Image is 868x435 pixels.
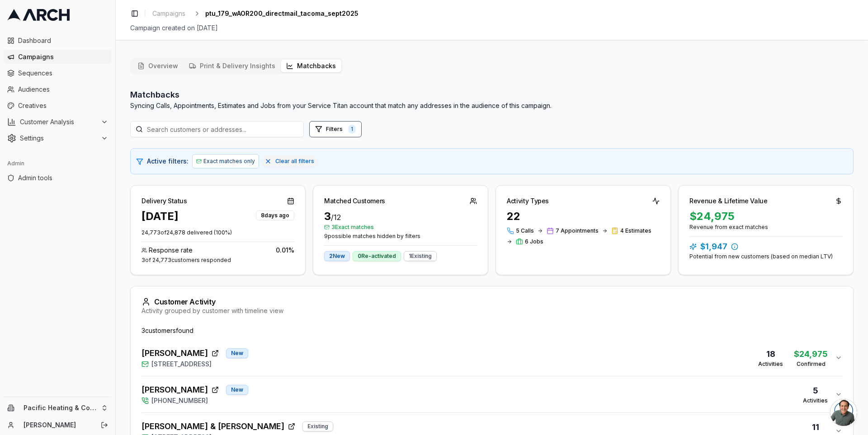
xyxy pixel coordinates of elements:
[309,121,362,137] button: Open filters (1 active)
[151,360,212,369] span: [STREET_ADDRESS]
[130,101,552,110] p: Syncing Calls, Appointments, Estimates and Jobs from your Service Titan account that match any ad...
[18,85,108,94] span: Audiences
[4,156,112,171] div: Admin
[152,9,185,18] span: Campaigns
[404,251,437,261] div: 1 Existing
[507,209,660,224] div: 22
[758,360,783,368] div: Activities
[149,246,193,255] span: Response rate
[142,196,187,206] div: Delivery Status
[4,115,112,129] button: Customer Analysis
[689,196,768,206] div: Revenue & Lifetime Value
[4,131,112,145] button: Settings
[142,229,294,236] p: 24,773 of 24,878 delivered ( 100 %)
[18,69,108,78] span: Sequences
[184,60,281,72] button: Print & Delivery Insights
[142,376,842,412] button: [PERSON_NAME]New[PHONE_NUMBER]5Activities
[525,238,543,245] span: 6 Jobs
[803,384,828,397] div: 5
[142,306,842,315] div: Activity grouped by customer with timeline view
[142,326,842,335] div: 3 customer s found
[149,7,189,20] a: Campaigns
[4,66,112,80] a: Sequences
[4,50,112,64] a: Campaigns
[256,210,294,220] div: 8 days ago
[758,348,783,360] div: 18
[331,213,341,222] span: / 12
[142,384,208,396] span: [PERSON_NAME]
[142,209,179,224] div: [DATE]
[689,224,842,231] div: Revenue from exact matches
[4,33,112,48] a: Dashboard
[689,253,842,260] div: Potential from new customers (based on median LTV)
[203,158,255,165] span: Exact matches only
[98,419,111,431] button: Log out
[324,196,385,206] div: Matched Customers
[689,209,842,224] div: $24,975
[689,240,842,253] div: $1,947
[324,251,350,261] div: 2 New
[4,401,112,415] button: Pacific Heating & Cooling
[803,421,828,434] div: 11
[353,251,401,261] div: 0 Re-activated
[256,209,294,220] button: 8days ago
[275,158,314,165] span: Clear all filters
[263,156,316,167] button: Clear all filters
[4,82,112,97] a: Audiences
[803,397,828,404] div: Activities
[205,9,359,18] span: ptu_179_wAOR200_directmail_tacoma_sept2025
[18,101,108,110] span: Creatives
[142,347,208,360] span: [PERSON_NAME]
[130,89,552,101] h2: Matchbacks
[324,233,477,240] span: 9 possible matches hidden by filters
[830,399,857,426] div: Open chat
[324,209,477,224] div: 3
[556,227,599,234] span: 7 Appointments
[142,420,284,433] span: [PERSON_NAME] & [PERSON_NAME]
[142,297,842,306] div: Customer Activity
[4,98,112,113] a: Creatives
[4,171,112,185] a: Admin tools
[794,348,828,360] div: $24,975
[620,227,651,234] span: 4 Estimates
[24,404,97,412] span: Pacific Heating & Cooling
[147,157,189,166] span: Active filters:
[226,385,248,395] div: New
[151,396,208,405] span: [PHONE_NUMBER]
[20,117,97,126] span: Customer Analysis
[18,52,108,61] span: Campaigns
[226,348,248,358] div: New
[130,121,304,137] input: Search customers or addresses...
[516,227,534,234] span: 5 Calls
[149,7,359,20] nav: breadcrumb
[142,257,294,264] div: 3 of 24,773 customers responded
[507,196,549,206] div: Activity Types
[302,421,333,431] div: Existing
[18,173,108,182] span: Admin tools
[794,360,828,368] div: Confirmed
[20,134,97,143] span: Settings
[324,224,477,231] span: 3 Exact matches
[18,36,108,45] span: Dashboard
[142,340,842,376] button: [PERSON_NAME]New[STREET_ADDRESS]18Activities$24,975Confirmed
[281,60,341,72] button: Matchbacks
[130,23,854,33] div: Campaign created on [DATE]
[276,246,294,255] span: 0.01 %
[348,125,356,134] span: 1
[132,60,184,72] button: Overview
[24,421,91,430] a: [PERSON_NAME]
